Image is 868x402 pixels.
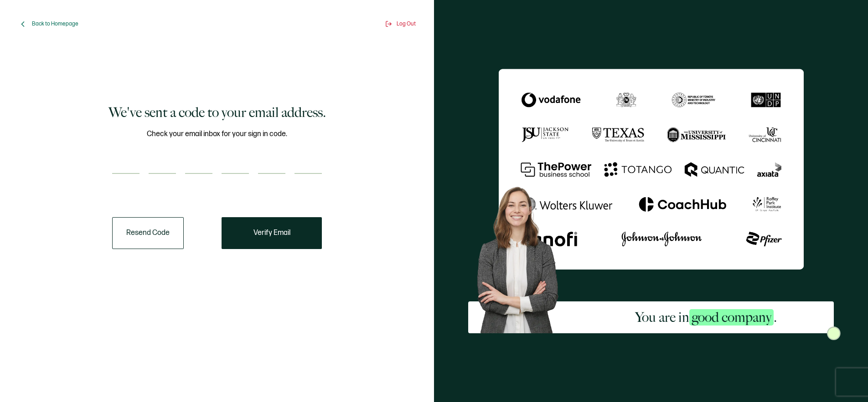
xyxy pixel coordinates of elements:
[32,20,78,27] span: Back to Homepage
[827,326,841,340] img: Sertifier Signup
[397,20,416,27] span: Log Out
[112,217,184,249] button: Resend Code
[822,358,868,402] iframe: Chat Widget
[253,229,290,237] span: Verify Email
[468,179,578,333] img: Sertifier Signup - You are in <span class="strong-h">good company</span>. Hero
[499,69,804,270] img: Sertifier We've sent a code to your email address.
[689,309,774,326] span: good company
[147,128,287,140] span: Check your email inbox for your sign in code.
[222,217,322,249] button: Verify Email
[635,308,777,326] h2: You are in .
[108,103,326,122] h1: We've sent a code to your email address.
